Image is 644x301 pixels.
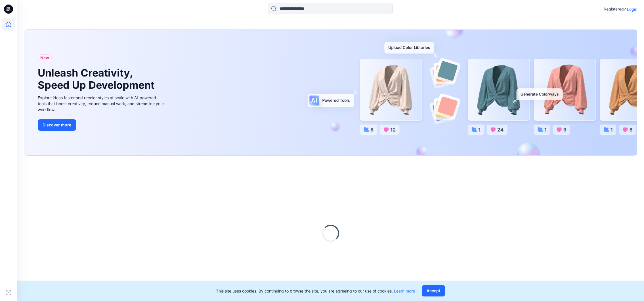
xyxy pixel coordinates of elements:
[394,289,415,293] a: Learn more
[604,6,626,12] p: Registered?
[38,67,157,91] h1: Unleash Creativity, Speed Up Development
[216,288,415,294] p: This site uses cookies. By continuing to browse the site, you are agreeing to our use of cookies.
[627,6,637,12] p: Login
[38,119,165,131] a: Discover more
[40,54,49,61] span: New
[38,119,76,131] button: Discover more
[422,285,445,296] button: Accept
[38,95,165,113] div: Explore ideas faster and recolor styles at scale with AI-powered tools that boost creativity, red...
